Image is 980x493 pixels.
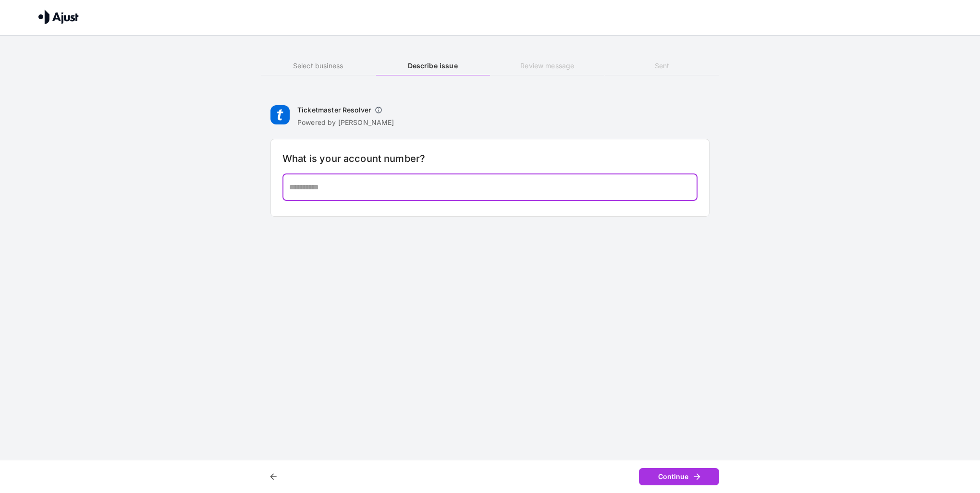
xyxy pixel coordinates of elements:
h6: Select business [261,61,375,71]
h6: Ticketmaster Resolver [297,105,371,115]
h6: Describe issue [376,61,490,71]
p: Powered by [PERSON_NAME] [297,118,394,127]
h6: Review message [490,61,604,71]
h6: What is your account number? [282,151,698,166]
img: Ajust [38,10,79,24]
h6: Sent [605,61,719,71]
img: Ticketmaster [270,105,290,124]
button: Continue [639,468,719,486]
